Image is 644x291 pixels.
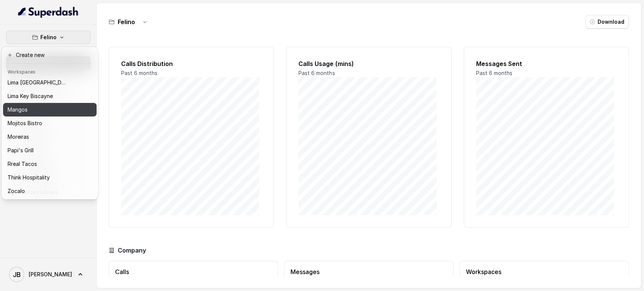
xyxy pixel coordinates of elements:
[8,119,42,128] p: Mojitos Bistro
[3,65,97,77] header: Workspaces
[8,159,37,168] p: Rreal Tacos
[8,173,50,182] p: Think Hospitality
[8,92,53,101] p: Lima Key Biscayne
[8,105,28,114] p: Mangos
[2,47,98,199] div: Felino
[6,31,91,44] button: Felino
[3,48,97,62] button: Create new
[8,146,34,155] p: Papi's Grill
[8,132,29,141] p: Moreiras
[8,187,25,196] p: Zocalo
[8,78,68,87] p: Lima [GEOGRAPHIC_DATA]
[40,33,57,42] p: Felino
